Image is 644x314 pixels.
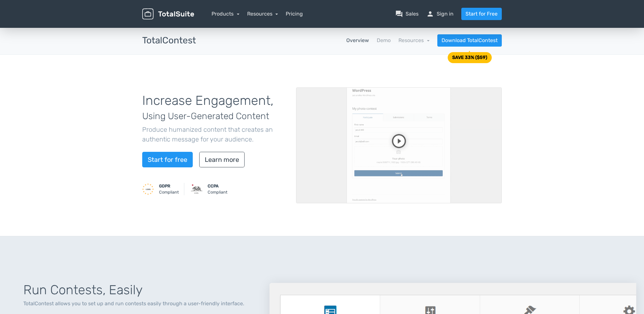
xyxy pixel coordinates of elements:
a: Pricing [286,10,303,18]
a: Overview [346,37,369,44]
a: Resources [247,11,278,17]
small: Compliant [208,183,227,195]
a: Start for free [142,152,193,167]
p: Produce humanized content that creates an authentic message for your audience. [142,125,286,144]
strong: GDPR [159,184,170,188]
span: Using User-Generated Content [142,111,269,121]
span: question_answer [395,10,403,18]
div: SAVE 33% ($59) [452,55,487,60]
a: Learn more [199,152,245,167]
img: GDPR [142,183,154,195]
a: question_answerSales [395,10,419,18]
a: Resources [398,37,430,43]
a: personSign in [426,10,454,18]
h1: Run Contests, Easily [23,283,254,297]
img: CCPA [191,183,202,195]
a: Download TotalContest [437,34,502,47]
a: Demo [377,37,391,44]
a: Products [212,11,239,17]
h3: TotalContest [142,36,196,46]
strong: CCPA [208,184,219,188]
img: TotalSuite for WordPress [142,8,194,20]
a: Start for Free [461,8,502,20]
small: Compliant [159,183,179,195]
span: person [426,10,434,18]
p: TotalContest allows you to set up and run contests easily through a user-friendly interface. [23,300,254,308]
h1: Increase Engagement, [142,94,286,122]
